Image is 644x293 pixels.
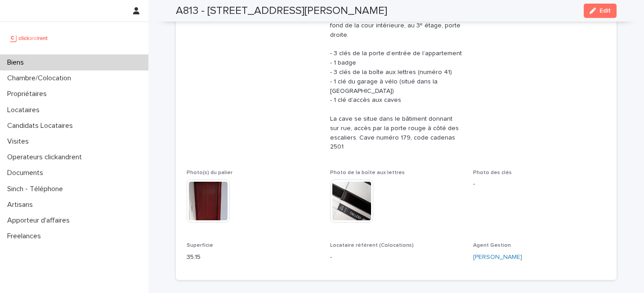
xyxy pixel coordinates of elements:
p: 35.15 [187,253,319,262]
p: Apporteur d'affaires [4,216,77,225]
p: - [473,179,606,189]
p: Candidats Locataires [4,122,80,130]
p: - [330,253,463,262]
span: Photo de la boîte aux lettres [330,170,405,175]
button: Edit [584,4,617,18]
a: [PERSON_NAME] [473,253,522,262]
p: Visites [4,137,36,146]
p: Locataires [4,106,47,114]
span: Edit [599,8,611,14]
span: Photo des clés [473,170,512,175]
p: Sinch - Téléphone [4,185,70,193]
img: UCB0brd3T0yccxBKYDjQ [7,29,51,47]
h2: A813 - [STREET_ADDRESS][PERSON_NAME] [176,4,387,17]
p: Operateurs clickandrent [4,153,89,162]
p: Propriétaires [4,90,54,98]
span: Agent Gestion [473,243,511,248]
p: Artisans [4,201,40,209]
span: Photo(s) du palier [187,170,233,175]
p: Freelances [4,232,48,241]
p: Documents [4,169,50,177]
p: Biens [4,58,31,67]
span: Superficie [187,243,213,248]
p: Chambre/Colocation [4,74,78,83]
span: Locataire référent (Colocations) [330,243,414,248]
